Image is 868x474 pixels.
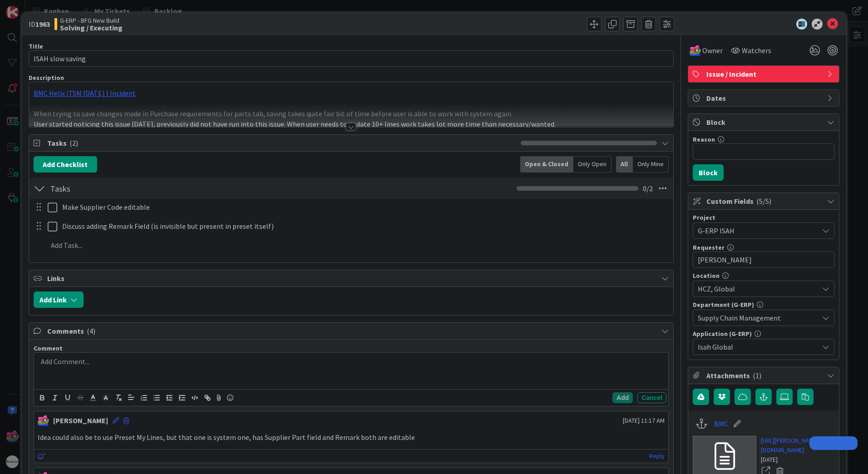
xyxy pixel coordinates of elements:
label: Requester [693,243,725,252]
span: Isah Global [698,341,819,352]
div: Location [693,272,834,279]
span: [DATE] 11:17 AM [623,416,665,425]
button: Add Checklist [34,156,97,173]
span: Custom Fields [706,196,823,207]
span: Watchers [742,45,771,56]
span: Tasks [47,138,516,148]
span: G-ERP ISAH [698,224,814,237]
p: Discuss adding Remark Field (is invisible but present in preset itself) [62,221,667,232]
label: Title [29,42,43,50]
input: Add Checklist... [47,180,252,197]
div: [PERSON_NAME] [53,415,108,426]
input: type card name here... [29,50,674,67]
span: Issue / Incident [706,69,823,79]
a: [URL][PERSON_NAME][DOMAIN_NAME] [761,436,834,455]
label: Reason [693,135,715,143]
span: G-ERP - BFG New Build [60,17,123,24]
span: Block [706,117,823,128]
p: Make Supplier Code editable [62,202,667,212]
a: BMC [714,418,728,429]
p: Idea could also be to use Preset My Lines, but that one is system one, has Supplier Part field an... [38,432,665,443]
span: Comment [34,344,63,352]
div: Open & Closed [520,156,573,173]
span: ( 1 ) [753,371,761,380]
span: 0 / 2 [643,183,653,194]
div: Only Open [573,156,612,173]
span: Comments [47,326,657,336]
span: Links [47,273,657,284]
div: Only Mine [633,156,669,173]
span: Attachments [706,370,823,381]
button: Add Link [34,291,84,308]
span: ID [29,19,50,30]
a: BMC Helix ITSM [DATE] | Incident [34,89,136,98]
div: Department (G-ERP) [693,301,834,308]
b: Solving / Executing [60,24,123,31]
a: Reply [649,450,665,462]
button: Cancel [637,392,666,403]
span: HCZ, Global [698,283,819,294]
span: Description [29,74,64,82]
span: ( 5/5 ) [756,197,771,206]
span: Owner [702,45,723,56]
button: Add [612,392,633,403]
span: ( 4 ) [87,326,95,336]
img: JK [690,45,700,56]
span: ( 2 ) [69,138,78,148]
button: Block [693,164,724,181]
div: All [616,156,633,173]
span: Dates [706,93,823,104]
img: JK [38,415,49,426]
div: Application (G-ERP) [693,331,834,337]
div: [DATE] [761,455,834,464]
span: Supply Chain Management [698,312,819,323]
div: Project [693,214,834,221]
b: 1963 [35,20,50,29]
